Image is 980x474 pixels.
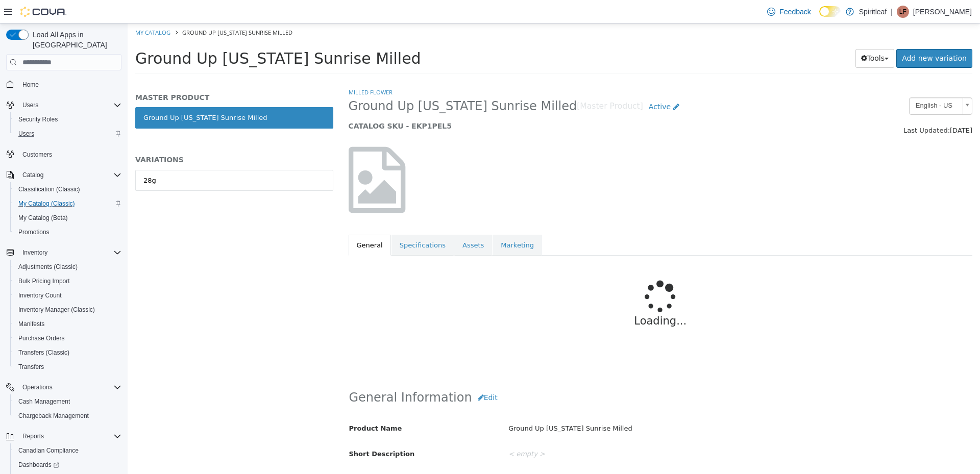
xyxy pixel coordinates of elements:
[18,277,70,285] span: Bulk Pricing Import
[14,444,121,457] span: Canadian Compliance
[14,226,121,238] span: Promotions
[14,289,66,302] a: Inventory Count
[18,169,121,181] span: Catalog
[8,69,206,79] h5: MASTER PRODUCT
[18,446,79,455] span: Canadian Compliance
[14,128,121,140] span: Users
[14,289,121,302] span: Inventory Count
[18,430,121,442] span: Reports
[14,304,121,316] span: Inventory Manager (Classic)
[18,99,121,111] span: Users
[373,396,852,414] div: Ground Up [US_STATE] Sunrise Milled
[14,361,121,373] span: Transfers
[728,26,767,44] button: Tools
[221,65,265,72] a: Milled Flower
[222,427,287,434] span: Short Description
[10,317,126,331] button: Manifests
[14,275,74,287] a: Bulk Pricing Import
[18,430,48,442] button: Reports
[769,26,845,44] a: Add new variation
[221,211,263,233] a: General
[891,6,893,18] p: |
[521,79,543,87] span: Active
[18,79,43,91] a: Home
[18,397,70,406] span: Cash Management
[8,5,43,13] a: My Catalog
[14,226,54,238] a: Promotions
[10,225,126,239] button: Promotions
[899,6,906,18] span: LF
[2,429,126,443] button: Reports
[18,115,58,123] span: Security Roles
[18,228,50,236] span: Promotions
[18,199,75,208] span: My Catalog (Classic)
[10,443,126,458] button: Canadian Compliance
[16,152,29,162] div: 28g
[14,410,93,422] a: Chargeback Management
[10,274,126,288] button: Bulk Pricing Import
[18,130,34,138] span: Users
[14,346,121,359] span: Transfers (Classic)
[10,112,126,127] button: Security Roles
[913,6,972,18] p: [PERSON_NAME]
[18,348,69,357] span: Transfers (Classic)
[14,332,121,344] span: Purchase Orders
[22,81,39,89] span: Home
[14,113,62,126] a: Security Roles
[14,444,83,457] a: Canadian Compliance
[14,197,121,210] span: My Catalog (Classic)
[345,365,376,384] button: Edit
[2,77,126,91] button: Home
[222,365,845,384] h2: General Information
[18,148,56,161] a: Customers
[449,79,516,87] small: [Master Product]
[14,318,48,330] a: Manifests
[18,169,47,181] button: Catalog
[10,260,126,274] button: Adjustments (Classic)
[10,303,126,317] button: Inventory Manager (Classic)
[55,5,165,13] span: Ground Up [US_STATE] Sunrise Milled
[2,380,126,394] button: Operations
[14,212,121,224] span: My Catalog (Beta)
[819,6,841,17] input: Dark Mode
[781,74,845,91] a: English - US
[10,331,126,345] button: Purchase Orders
[2,147,126,162] button: Customers
[373,447,852,465] div: < empty >
[18,381,57,393] button: Operations
[2,98,126,112] button: Users
[14,183,121,195] span: Classification (Classic)
[18,320,44,328] span: Manifests
[18,363,44,371] span: Transfers
[10,182,126,196] button: Classification (Classic)
[14,275,121,287] span: Bulk Pricing Import
[14,346,73,359] a: Transfers (Classic)
[18,148,121,161] span: Customers
[10,196,126,211] button: My Catalog (Classic)
[14,128,38,140] a: Users
[8,132,206,141] h5: VARIATIONS
[2,245,126,260] button: Inventory
[222,401,275,409] span: Product Name
[18,263,78,271] span: Adjustments (Classic)
[18,461,59,469] span: Dashboards
[22,248,47,257] span: Inventory
[252,290,815,306] p: Loading...
[14,197,79,210] a: My Catalog (Classic)
[18,334,65,342] span: Purchase Orders
[14,459,63,471] a: Dashboards
[221,75,450,91] span: Ground Up [US_STATE] Sunrise Milled
[819,17,820,17] span: Dark Mode
[18,99,42,111] button: Users
[782,74,831,90] span: English - US
[22,101,38,109] span: Users
[14,318,121,330] span: Manifests
[22,432,44,440] span: Reports
[22,171,43,179] span: Catalog
[14,459,121,471] span: Dashboards
[18,214,68,222] span: My Catalog (Beta)
[8,84,206,105] a: Ground Up [US_STATE] Sunrise Milled
[822,103,845,111] span: [DATE]
[18,246,52,259] button: Inventory
[763,2,815,22] a: Feedback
